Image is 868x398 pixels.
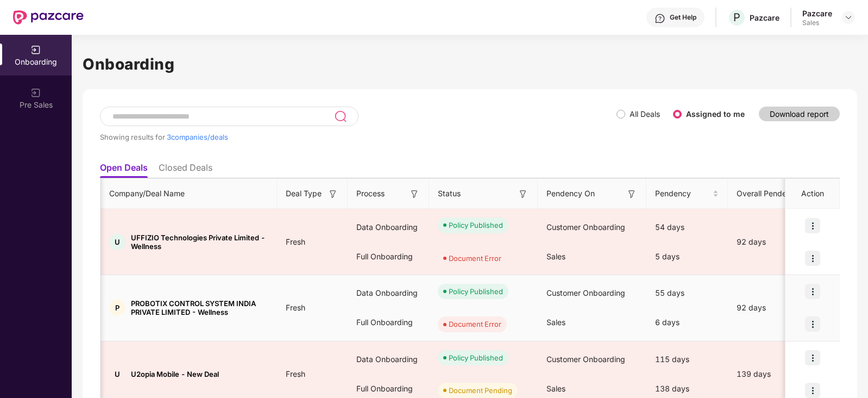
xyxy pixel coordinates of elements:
div: U [109,366,125,382]
th: Company/Deal Name [100,179,277,209]
span: Deal Type [286,188,322,200]
span: UFFIZIO Technologies Private Limited - Wellness [131,233,268,251]
img: icon [805,350,820,365]
th: Overall Pendency [728,179,820,209]
div: Policy Published [449,220,503,231]
span: PROBOTIX CONTROL SYSTEM INDIA PRIVATE LIMITED - Wellness [131,299,268,316]
div: 92 days [728,302,820,314]
img: svg+xml;base64,PHN2ZyB3aWR0aD0iMjAiIGhlaWdodD0iMjAiIHZpZXdCb3g9IjAgMCAyMCAyMCIgZmlsbD0ibm9uZSIgeG... [30,45,41,55]
div: Data Onboarding [348,213,429,242]
span: Sales [546,252,565,261]
img: svg+xml;base64,PHN2ZyB3aWR0aD0iMTYiIGhlaWdodD0iMTYiIHZpZXdCb3g9IjAgMCAxNiAxNiIgZmlsbD0ibm9uZSIgeG... [626,189,637,200]
img: svg+xml;base64,PHN2ZyB3aWR0aD0iMTYiIGhlaWdodD0iMTYiIHZpZXdCb3g9IjAgMCAxNiAxNiIgZmlsbD0ibm9uZSIgeG... [328,189,338,200]
div: 6 days [646,308,728,337]
div: 55 days [646,278,728,308]
span: Pendency [655,188,710,200]
div: U [109,234,125,250]
img: New Pazcare Logo [13,10,84,24]
span: Fresh [277,369,314,378]
li: Closed Deals [159,162,212,178]
span: Fresh [277,303,314,312]
div: Sales [802,18,832,27]
div: 5 days [646,242,728,271]
img: svg+xml;base64,PHN2ZyB3aWR0aD0iMjAiIGhlaWdodD0iMjAiIHZpZXdCb3g9IjAgMCAyMCAyMCIgZmlsbD0ibm9uZSIgeG... [30,88,41,98]
span: Customer Onboarding [546,288,625,297]
div: Pazcare [802,8,832,18]
span: Status [438,188,461,200]
label: Assigned to me [686,109,745,119]
img: svg+xml;base64,PHN2ZyB3aWR0aD0iMTYiIGhlaWdodD0iMTYiIHZpZXdCb3g9IjAgMCAxNiAxNiIgZmlsbD0ibm9uZSIgeG... [518,189,529,200]
span: Sales [546,318,565,327]
img: icon [805,251,820,266]
div: Policy Published [449,286,503,297]
span: Process [356,188,385,200]
h1: Onboarding [83,52,857,76]
img: svg+xml;base64,PHN2ZyBpZD0iSGVscC0zMngzMiIgeG1sbnM9Imh0dHA6Ly93d3cudzMub3JnLzIwMDAvc3ZnIiB3aWR0aD... [655,13,665,24]
div: 92 days [728,236,820,248]
span: Fresh [277,237,314,246]
img: icon [805,284,820,299]
div: Data Onboarding [348,278,429,308]
li: Open Deals [100,162,148,178]
div: Showing results for [100,133,617,141]
span: U2opia Mobile - New Deal [131,370,219,378]
div: Get Help [670,13,696,22]
div: Full Onboarding [348,242,429,271]
div: Document Error [449,319,501,329]
div: Pazcare [750,13,779,23]
div: Data Onboarding [348,345,429,374]
div: P [109,300,125,316]
div: 139 days [728,368,820,380]
img: svg+xml;base64,PHN2ZyBpZD0iRHJvcGRvd24tMzJ4MzIiIHhtbG5zPSJodHRwOi8vd3d3LnczLm9yZy8yMDAwL3N2ZyIgd2... [844,13,853,22]
label: All Deals [630,109,660,119]
div: 115 days [646,345,728,374]
img: icon [805,218,820,233]
div: Full Onboarding [348,308,429,337]
div: Document Error [449,253,501,264]
span: P [733,11,740,24]
img: svg+xml;base64,PHN2ZyB3aWR0aD0iMTYiIGhlaWdodD0iMTYiIHZpZXdCb3g9IjAgMCAxNiAxNiIgZmlsbD0ibm9uZSIgeG... [409,189,420,200]
span: 3 companies/deals [167,133,228,141]
img: icon [805,316,820,332]
div: Policy Published [449,352,503,363]
span: Pendency On [546,188,595,200]
span: Customer Onboarding [546,355,625,364]
button: Download report [759,107,840,121]
span: Sales [546,384,565,393]
img: svg+xml;base64,PHN2ZyB3aWR0aD0iMjQiIGhlaWdodD0iMjUiIHZpZXdCb3g9IjAgMCAyNCAyNSIgZmlsbD0ibm9uZSIgeG... [334,110,347,123]
span: Customer Onboarding [546,222,625,232]
div: Document Pending [449,385,512,396]
th: Action [785,179,840,209]
div: 54 days [646,213,728,242]
th: Pendency [646,179,728,209]
img: icon [805,383,820,398]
